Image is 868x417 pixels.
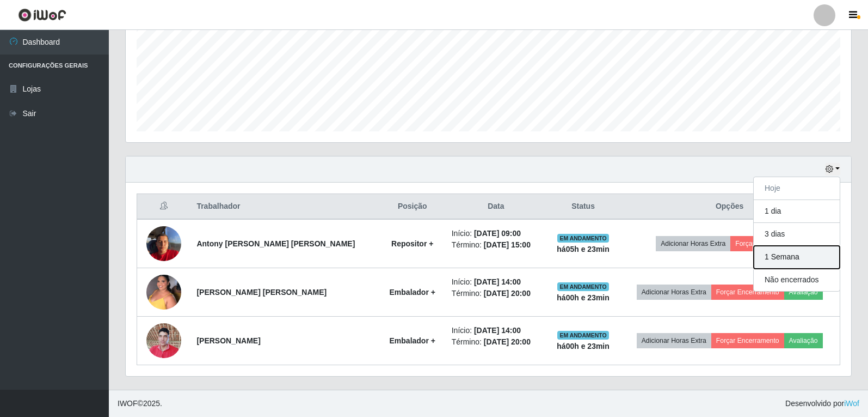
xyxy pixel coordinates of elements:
span: EM ANDAMENTO [557,234,609,243]
img: CoreUI Logo [18,8,66,22]
th: Trabalhador [190,194,379,220]
button: Forçar Encerramento [711,333,784,348]
button: 1 Semana [754,246,840,269]
li: Término: [452,336,540,348]
strong: [PERSON_NAME] [196,336,260,345]
img: 1754434546105.jpeg [146,269,181,315]
button: Não encerrados [754,269,840,291]
button: Avaliação [784,285,823,300]
time: [DATE] 20:00 [484,289,531,298]
strong: [PERSON_NAME] [PERSON_NAME] [196,288,327,297]
strong: Embalador + [390,336,435,345]
button: Adicionar Horas Extra [637,285,711,300]
strong: há 00 h e 23 min [557,293,610,302]
button: 1 dia [754,200,840,223]
strong: há 00 h e 23 min [557,342,610,350]
li: Término: [452,239,540,251]
strong: Antony [PERSON_NAME] [PERSON_NAME] [196,239,355,248]
th: Posição [380,194,445,220]
button: Hoje [754,177,840,200]
strong: Embalador + [390,288,435,297]
span: IWOF [118,399,138,408]
a: iWof [844,399,859,408]
th: Opções [619,194,840,220]
li: Início: [452,325,540,336]
span: Desenvolvido por [785,398,859,409]
time: [DATE] 14:00 [474,326,521,335]
strong: Repositor + [391,239,433,248]
button: Forçar Encerramento [730,236,803,251]
button: Adicionar Horas Extra [637,333,711,348]
img: 1757435455970.jpeg [146,220,181,267]
button: 3 dias [754,223,840,246]
li: Início: [452,228,540,239]
time: [DATE] 15:00 [484,240,531,249]
span: EM ANDAMENTO [557,331,609,340]
li: Início: [452,276,540,288]
strong: há 05 h e 23 min [557,245,610,253]
time: [DATE] 14:00 [474,277,521,286]
time: [DATE] 09:00 [474,229,521,238]
img: 1757358194836.jpeg [146,317,181,364]
li: Término: [452,288,540,299]
button: Adicionar Horas Extra [656,236,730,251]
th: Data [445,194,547,220]
button: Avaliação [784,333,823,348]
span: EM ANDAMENTO [557,282,609,291]
th: Status [547,194,619,220]
span: © 2025 . [118,398,162,409]
button: Forçar Encerramento [711,285,784,300]
time: [DATE] 20:00 [484,337,531,346]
